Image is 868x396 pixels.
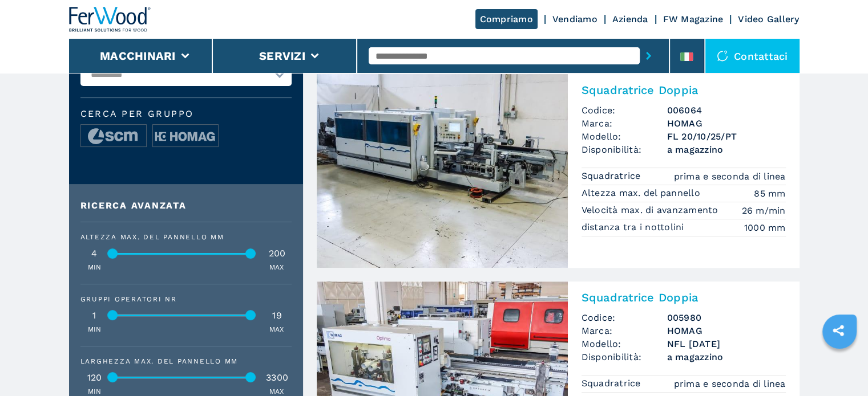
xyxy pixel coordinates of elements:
[582,291,786,304] h2: Squadratrice Doppia
[667,350,786,364] span: a magazzino
[705,39,800,73] div: Contattaci
[582,104,667,117] span: Codice:
[717,50,728,62] img: Contattaci
[80,109,292,119] span: Cerca per Gruppo
[667,143,786,156] span: a magazzino
[582,170,644,182] p: Squadratrice
[263,373,292,382] div: 3300
[582,377,644,390] p: Squadratrice
[819,345,859,387] iframe: Chat
[640,43,657,69] button: submit-button
[80,234,292,240] div: Altezza max. del pannello mm
[80,373,109,382] div: 120
[80,296,292,303] div: Gruppi operatori nr
[100,49,176,63] button: Macchinari
[582,187,704,199] p: Altezza max. del pannello
[269,263,284,272] p: MAX
[742,204,786,217] em: 26 m/min
[667,117,786,130] h3: HOMAG
[582,337,667,350] span: Modello:
[153,125,218,148] img: image
[582,143,667,156] span: Disponibilità:
[667,104,786,117] h3: 006064
[80,201,292,210] div: Ricerca Avanzata
[80,358,292,365] div: Larghezza max. del pannello mm
[552,14,597,25] a: Vendiamo
[80,249,109,258] div: 4
[263,249,292,258] div: 200
[667,311,786,324] h3: 005980
[582,311,667,324] span: Codice:
[582,117,667,130] span: Marca:
[263,311,292,320] div: 19
[744,221,786,234] em: 1000 mm
[582,350,667,364] span: Disponibilità:
[824,316,853,345] a: sharethis
[88,263,102,272] p: MIN
[80,311,109,320] div: 1
[667,337,786,350] h3: NFL [DATE]
[667,324,786,337] h3: HOMAG
[69,7,151,32] img: Ferwood
[475,9,538,29] a: Compriamo
[582,324,667,337] span: Marca:
[663,14,724,25] a: FW Magazine
[81,125,146,148] img: image
[582,221,687,234] p: distanza tra i nottolini
[738,14,799,25] a: Video Gallery
[269,325,284,334] p: MAX
[674,377,786,390] em: prima e seconda di linea
[582,204,721,217] p: Velocità max. di avanzamento
[754,187,785,200] em: 85 mm
[667,130,786,143] h3: FL 20/10/25/PT
[317,74,800,268] a: Squadratrice Doppia HOMAG FL 20/10/25/PTSquadratrice DoppiaCodice:006064Marca:HOMAGModello:FL 20/...
[582,83,786,97] h2: Squadratrice Doppia
[88,325,102,334] p: MIN
[317,74,568,268] img: Squadratrice Doppia HOMAG FL 20/10/25/PT
[259,49,305,63] button: Servizi
[612,14,648,25] a: Azienda
[582,130,667,143] span: Modello:
[674,170,786,183] em: prima e seconda di linea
